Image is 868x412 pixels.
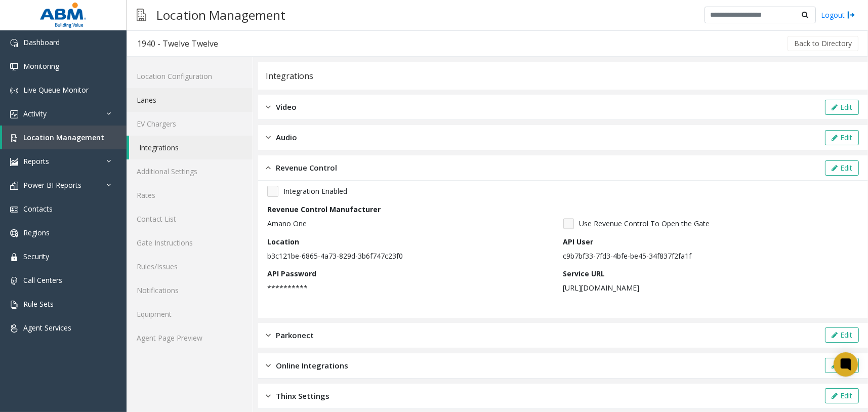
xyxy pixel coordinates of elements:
[23,275,62,285] span: Call Centers
[151,3,291,27] h3: Location Management
[283,186,347,196] span: Integration Enabled
[10,158,18,166] img: 'icon'
[266,390,271,402] img: closed
[127,231,253,255] a: Gate Instructions
[563,236,594,247] label: API User
[10,253,18,261] img: 'icon'
[563,268,605,279] label: Service URL
[563,251,854,261] p: c9b7bf33-7fd3-4bfe-be45-34f837f2fa1f
[10,87,18,95] img: 'icon'
[825,358,859,373] button: Edit
[127,88,253,112] a: Lanes
[23,37,60,47] span: Dashboard
[10,301,18,309] img: 'icon'
[10,39,18,47] img: 'icon'
[23,156,49,166] span: Reports
[129,136,253,159] a: Integrations
[266,101,271,113] img: closed
[127,112,253,136] a: EV Chargers
[821,10,855,20] a: Logout
[23,61,59,71] span: Monitoring
[825,327,859,343] button: Edit
[127,302,253,326] a: Equipment
[267,236,299,247] label: Location
[10,205,18,214] img: 'icon'
[276,390,329,402] span: Thinx Settings
[266,329,271,341] img: closed
[23,252,49,261] span: Security
[847,10,855,20] img: logout
[266,162,271,174] img: opened
[127,326,253,350] a: Agent Page Preview
[563,282,854,293] p: [URL][DOMAIN_NAME]
[267,218,558,229] p: Amano One
[825,160,859,176] button: Edit
[127,159,253,183] a: Additional Settings
[137,37,218,50] div: 1940 - Twelve Twelve
[10,229,18,237] img: 'icon'
[127,183,253,207] a: Rates
[266,69,313,83] div: Integrations
[267,251,558,261] p: b3c121be-6865-4a73-829d-3b6f747c23f0
[10,134,18,142] img: 'icon'
[23,133,104,142] span: Location Management
[2,126,127,149] a: Location Management
[276,132,297,143] span: Audio
[23,180,81,190] span: Power BI Reports
[276,101,297,113] span: Video
[825,388,859,403] button: Edit
[579,218,710,229] span: Use Revenue Control To Open the Gate
[127,255,253,278] a: Rules/Issues
[266,132,271,143] img: closed
[276,162,337,174] span: Revenue Control
[23,299,54,309] span: Rule Sets
[127,64,253,88] a: Location Configuration
[267,204,381,215] label: Revenue Control Manufacturer
[276,329,314,341] span: Parkonect
[127,207,253,231] a: Contact List
[266,360,271,372] img: closed
[788,36,858,51] button: Back to Directory
[23,85,89,95] span: Live Queue Monitor
[23,204,53,214] span: Contacts
[23,109,47,118] span: Activity
[10,277,18,285] img: 'icon'
[127,278,253,302] a: Notifications
[23,228,50,237] span: Regions
[10,324,18,333] img: 'icon'
[825,130,859,145] button: Edit
[10,63,18,71] img: 'icon'
[267,268,316,279] label: API Password
[825,100,859,115] button: Edit
[10,110,18,118] img: 'icon'
[276,360,348,372] span: Online Integrations
[23,323,71,333] span: Agent Services
[137,3,146,27] img: pageIcon
[10,182,18,190] img: 'icon'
